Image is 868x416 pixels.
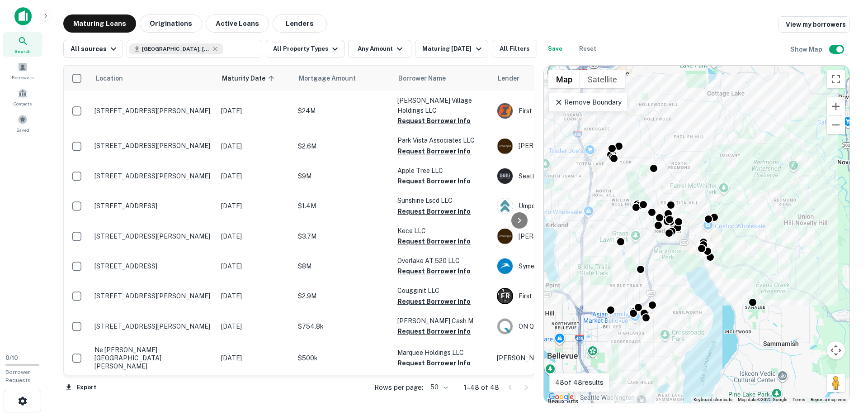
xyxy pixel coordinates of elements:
a: Report a map error [811,397,847,402]
iframe: Chat Widget [823,344,868,387]
p: Park Vista Associates LLC [397,135,488,145]
p: $754.8k [298,321,388,331]
span: Borrowers [12,74,33,81]
p: [DATE] [221,171,289,181]
div: [PERSON_NAME] [497,228,632,244]
th: Location [90,66,217,91]
p: Marquee Holdings LLC [397,348,488,358]
p: [PERSON_NAME] Cash M [397,316,488,326]
span: Mortgage Amount [299,73,368,84]
button: Any Amount [348,40,411,58]
div: [PERSON_NAME] [497,138,632,154]
p: $500k [298,353,388,363]
div: Maturing [DATE] [422,43,484,54]
p: [STREET_ADDRESS][PERSON_NAME] [94,232,212,240]
img: picture [497,229,513,244]
p: $9M [298,171,388,181]
div: 0 0 [544,66,849,403]
div: Search [3,32,42,57]
p: [DATE] [221,231,289,241]
button: Save your search to get updates of matches that match your search criteria. [541,40,570,58]
button: Keyboard shortcuts [693,397,732,403]
span: Lender [498,73,519,84]
p: [DATE] [221,261,289,271]
img: Google [546,391,576,403]
div: All sources [71,43,119,54]
span: Maturity Date [222,73,277,84]
div: Umpqua Bank [497,198,632,214]
button: Reset [573,40,602,58]
button: Toggle fullscreen view [827,70,845,88]
p: Kece LLC [397,226,488,236]
p: [STREET_ADDRESS] [94,262,212,270]
img: picture [497,168,513,184]
button: Originations [140,14,202,33]
p: $2.9M [298,291,388,301]
button: Maturing [DATE] [415,40,488,58]
h6: Show Map [790,44,824,54]
button: Show satellite imagery [580,70,625,88]
button: Lenders [273,14,327,33]
button: Request Borrower Info [397,115,471,126]
img: picture [497,319,513,334]
button: Zoom out [827,116,845,134]
th: Lender [492,66,637,91]
p: $8M [298,261,388,271]
span: Map data ©2025 Google [738,397,787,402]
button: Zoom in [827,97,845,115]
button: Request Borrower Info [397,266,471,277]
button: Export [63,381,99,394]
th: Borrower Name [393,66,492,91]
p: Apple Tree LLC [397,166,488,176]
a: Terms (opens in new tab) [793,397,805,402]
a: View my borrowers [778,16,850,33]
span: Saved [16,126,29,134]
button: All Filters [492,40,537,58]
img: picture [497,139,513,154]
p: [PERSON_NAME] Village Holdings LLC [397,96,488,115]
a: Borrowers [3,58,42,83]
div: First Interstate [497,103,632,119]
img: picture [497,103,513,119]
p: [STREET_ADDRESS][PERSON_NAME] [94,322,212,330]
span: Contacts [14,100,32,107]
button: Request Borrower Info [397,176,471,186]
div: Symetra [497,258,632,274]
a: Contacts [3,85,42,109]
div: First Republic Bank [497,288,632,304]
button: All sources [63,40,123,58]
button: Maturing Loans [63,14,136,33]
a: Open this area in Google Maps (opens a new window) [546,391,576,403]
p: 48 of 48 results [555,377,604,388]
a: Saved [3,111,42,135]
p: [DATE] [221,106,289,116]
th: Maturity Date [217,66,293,91]
button: Request Borrower Info [397,358,471,368]
p: [STREET_ADDRESS][PERSON_NAME] [94,292,212,300]
div: ON Q Home Loans [497,318,632,335]
button: Request Borrower Info [397,326,471,337]
p: [DATE] [221,353,289,363]
p: Remove Boundary [554,97,622,108]
p: [DATE] [221,141,289,151]
button: Active Loans [206,14,269,33]
button: All Property Types [266,40,344,58]
p: [STREET_ADDRESS][PERSON_NAME] [94,142,212,150]
span: Borrower Name [398,73,446,84]
button: Request Borrower Info [397,206,471,217]
p: Overlake AT 520 LLC [397,256,488,266]
button: Request Borrower Info [397,236,471,247]
img: picture [497,258,513,274]
th: Mortgage Amount [293,66,393,91]
p: $1.4M [298,201,388,211]
p: Ne [PERSON_NAME][GEOGRAPHIC_DATA][PERSON_NAME] [94,346,212,371]
p: [STREET_ADDRESS][PERSON_NAME] [94,107,212,115]
span: Borrower Requests [5,369,31,383]
p: [STREET_ADDRESS][PERSON_NAME] [94,172,212,180]
span: Location [95,73,123,84]
img: capitalize-icon.png [14,7,32,25]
